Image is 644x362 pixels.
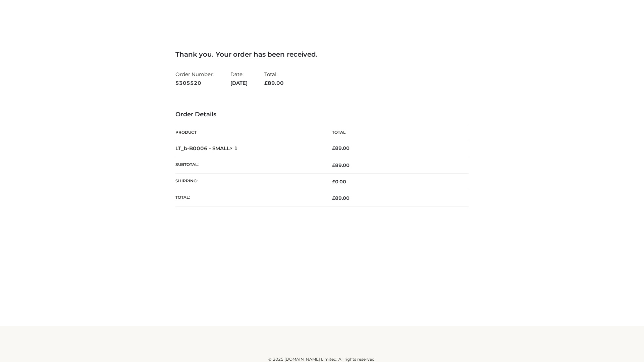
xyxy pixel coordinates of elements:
[175,68,214,89] li: Order Number:
[264,68,284,89] li: Total:
[175,50,469,58] h3: Thank you. Your order has been received.
[175,190,322,206] th: Total:
[175,111,469,118] h3: Order Details
[332,195,350,201] span: 89.00
[332,145,335,151] span: £
[230,145,238,152] strong: × 1
[175,145,238,152] strong: LT_b-B0006 - SMALL
[332,179,346,185] bdi: 0.00
[175,79,214,87] strong: 5305520
[264,80,284,86] span: 89.00
[175,157,322,173] th: Subtotal:
[332,179,335,185] span: £
[332,162,350,168] span: 89.00
[230,79,248,87] strong: [DATE]
[322,125,469,140] th: Total
[332,145,350,151] bdi: 89.00
[332,162,335,168] span: £
[175,125,322,140] th: Product
[332,195,335,201] span: £
[230,68,248,89] li: Date:
[264,80,268,86] span: £
[175,174,322,190] th: Shipping:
